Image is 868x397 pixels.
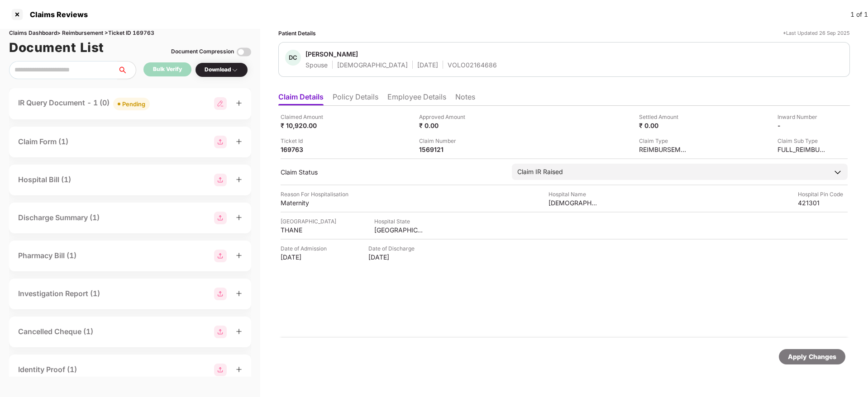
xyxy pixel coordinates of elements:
div: Inward Number [777,113,827,121]
span: plus [236,366,242,373]
div: 421301 [798,198,848,207]
div: Claim IR Raised [517,167,563,177]
div: Hospital Name [548,190,598,198]
div: [DATE] [417,61,438,69]
div: - [777,121,827,130]
div: Claim Form (1) [18,136,68,147]
div: Approved Amount [419,113,469,121]
div: Claimed Amount [281,113,330,121]
div: Claim Number [419,137,469,145]
div: Spouse [305,61,328,69]
button: search [117,61,136,79]
span: plus [236,176,242,183]
li: Notes [455,92,475,105]
li: Claim Details [278,92,324,105]
div: [PERSON_NAME] [305,50,358,58]
span: search [117,66,136,74]
div: 1 of 1 [850,9,868,19]
img: svg+xml;base64,PHN2ZyBpZD0iR3JvdXBfMjg4MTMiIGRhdGEtbmFtZT0iR3JvdXAgMjg4MTMiIHhtbG5zPSJodHRwOi8vd3... [214,136,227,148]
span: plus [236,328,242,335]
div: [DEMOGRAPHIC_DATA] [337,61,408,69]
div: Cancelled Cheque (1) [18,326,93,337]
div: Settled Amount [639,113,689,121]
div: Hospital Pin Code [798,190,848,198]
h1: Document List [9,38,104,57]
div: ₹ 10,920.00 [281,121,330,130]
div: ₹ 0.00 [419,121,469,130]
img: svg+xml;base64,PHN2ZyBpZD0iR3JvdXBfMjg4MTMiIGRhdGEtbmFtZT0iR3JvdXAgMjg4MTMiIHhtbG5zPSJodHRwOi8vd3... [214,326,227,338]
span: plus [236,214,242,221]
div: Maternity [281,198,330,207]
div: Bulk Verify [153,65,182,74]
div: ₹ 0.00 [639,121,689,130]
span: plus [236,290,242,297]
img: svg+xml;base64,PHN2ZyBpZD0iR3JvdXBfMjg4MTMiIGRhdGEtbmFtZT0iR3JvdXAgMjg4MTMiIHhtbG5zPSJodHRwOi8vd3... [214,364,227,376]
li: Policy Details [333,92,378,105]
div: REIMBURSEMENT [639,145,689,154]
div: Claim Status [281,168,503,176]
div: Date of Admission [281,244,330,253]
li: Employee Details [387,92,446,105]
div: [GEOGRAPHIC_DATA] [281,217,336,226]
div: IR Query Document - 1 (0) [18,97,150,110]
span: plus [236,252,242,259]
img: svg+xml;base64,PHN2ZyB3aWR0aD0iMjgiIGhlaWdodD0iMjgiIHZpZXdCb3g9IjAgMCAyOCAyOCIgZmlsbD0ibm9uZSIgeG... [214,97,227,110]
div: Investigation Report (1) [18,288,100,299]
div: [GEOGRAPHIC_DATA] [374,226,424,234]
img: svg+xml;base64,PHN2ZyBpZD0iR3JvdXBfMjg4MTMiIGRhdGEtbmFtZT0iR3JvdXAgMjg4MTMiIHhtbG5zPSJodHRwOi8vd3... [214,212,227,224]
div: 1569121 [419,145,469,154]
div: DC [285,50,301,66]
div: [DATE] [368,253,418,261]
div: Claims Reviews [24,10,88,19]
div: [DATE] [281,253,330,261]
div: Claim Sub Type [777,137,827,145]
div: Document Compression [171,47,234,56]
div: Apply Changes [788,352,836,362]
div: Patient Details [278,29,316,38]
div: Date of Discharge [368,244,418,253]
div: Download [205,66,238,74]
img: svg+xml;base64,PHN2ZyBpZD0iRHJvcGRvd24tMzJ4MzIiIHhtbG5zPSJodHRwOi8vd3d3LnczLm9yZy8yMDAwL3N2ZyIgd2... [231,66,238,74]
div: VOLO02164686 [448,61,497,69]
span: plus [236,100,242,106]
img: downArrowIcon [833,168,842,177]
div: *Last Updated 26 Sep 2025 [783,29,850,38]
div: [DEMOGRAPHIC_DATA] Maternity Home [548,198,598,207]
div: Identity Proof (1) [18,364,77,375]
div: Discharge Summary (1) [18,212,100,223]
img: svg+xml;base64,PHN2ZyBpZD0iVG9nZ2xlLTMyeDMyIiB4bWxucz0iaHR0cDovL3d3dy53My5vcmcvMjAwMC9zdmciIHdpZH... [237,45,251,59]
img: svg+xml;base64,PHN2ZyBpZD0iR3JvdXBfMjg4MTMiIGRhdGEtbmFtZT0iR3JvdXAgMjg4MTMiIHhtbG5zPSJodHRwOi8vd3... [214,250,227,262]
img: svg+xml;base64,PHN2ZyBpZD0iR3JvdXBfMjg4MTMiIGRhdGEtbmFtZT0iR3JvdXAgMjg4MTMiIHhtbG5zPSJodHRwOi8vd3... [214,174,227,186]
img: svg+xml;base64,PHN2ZyBpZD0iR3JvdXBfMjg4MTMiIGRhdGEtbmFtZT0iR3JvdXAgMjg4MTMiIHhtbG5zPSJodHRwOi8vd3... [214,288,227,300]
div: Reason For Hospitalisation [281,190,348,198]
div: Hospital State [374,217,424,226]
div: FULL_REIMBURSEMENT [777,145,827,154]
div: Claims Dashboard > Reimbursement > Ticket ID 169763 [9,29,251,38]
div: THANE [281,226,330,234]
div: 169763 [281,145,330,154]
div: Claim Type [639,137,689,145]
div: Pharmacy Bill (1) [18,250,76,261]
div: Pending [122,99,145,109]
div: Hospital Bill (1) [18,174,71,185]
span: plus [236,138,242,145]
div: Ticket Id [281,137,330,145]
